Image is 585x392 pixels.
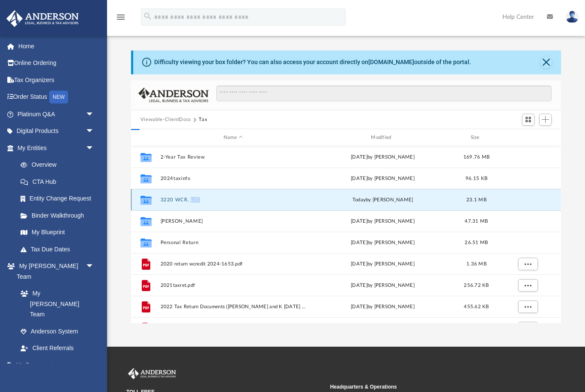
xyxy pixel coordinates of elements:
[12,241,107,258] a: Tax Due Dates
[310,134,456,141] div: Modified
[6,357,103,374] a: My Documentsarrow_drop_down
[86,258,103,275] span: arrow_drop_down
[86,357,103,374] span: arrow_drop_down
[12,173,107,190] a: CTA Hub
[310,260,455,268] div: [DATE] by [PERSON_NAME]
[466,262,487,266] span: 1.36 MB
[566,11,579,23] img: User Pic
[216,85,552,102] input: Search files and folders
[131,146,561,324] div: grid
[160,304,306,309] span: 2022 Tax Return Documents ([PERSON_NAME] and K [DATE] - Client Copy).pdf
[160,240,306,245] button: Personal Return
[12,224,103,241] a: My Blueprint
[135,134,156,141] div: id
[12,207,107,224] a: Binder Walkthrough
[518,322,537,335] button: More options
[310,153,455,161] div: [DATE] by [PERSON_NAME]
[160,134,306,141] div: Name
[6,88,107,106] a: Order StatusNEW
[459,134,493,141] div: Size
[140,116,191,124] button: Viewable-ClientDocs
[330,383,528,391] small: Headquarters & Operations
[143,12,152,21] i: search
[116,12,126,22] i: menu
[49,91,68,103] div: NEW
[4,10,81,27] img: Anderson Advisors Platinum Portal
[310,239,455,247] div: [DATE] by [PERSON_NAME]
[464,283,489,288] span: 256.72 KB
[518,279,537,292] button: More options
[160,176,306,181] button: 2024taxinfo
[518,301,537,313] button: More options
[86,106,103,123] span: arrow_drop_down
[12,156,107,174] a: Overview
[160,154,306,160] button: 2-Year Tax Review
[522,114,535,126] button: Switch to Grid View
[466,176,487,181] span: 96.15 KB
[539,114,552,126] button: Add
[310,196,455,204] div: by [PERSON_NAME]
[466,197,487,202] span: 23.1 MB
[465,219,488,224] span: 47.31 MB
[160,218,306,224] button: [PERSON_NAME]
[12,340,103,357] a: Client Referrals
[160,261,306,267] span: 2020 return wcredit 2024-1653.pdf
[310,175,455,183] div: [DATE] by [PERSON_NAME]
[116,16,126,22] a: menu
[160,283,306,288] span: 2021taxret.pdf
[352,197,366,202] span: today
[199,116,207,124] button: Tax
[465,240,488,245] span: 26.51 MB
[310,218,455,225] div: [DATE] by [PERSON_NAME]
[464,304,489,309] span: 455.62 KB
[368,59,414,65] a: [DOMAIN_NAME]
[12,285,98,323] a: My [PERSON_NAME] Team
[310,282,455,289] div: [DATE] by [PERSON_NAME]
[86,139,103,157] span: arrow_drop_down
[518,258,537,271] button: More options
[154,58,471,67] div: Difficulty viewing your box folder? You can also access your account directly on outside of the p...
[463,155,489,159] span: 169.76 MB
[86,123,103,140] span: arrow_drop_down
[6,106,107,123] a: Platinum Q&Aarrow_drop_down
[6,55,107,72] a: Online Ordering
[6,38,107,55] a: Home
[6,71,107,88] a: Tax Organizers
[6,123,107,140] a: Digital Productsarrow_drop_down
[310,303,455,311] div: [DATE] by [PERSON_NAME]
[6,139,107,156] a: My Entitiesarrow_drop_down
[497,134,557,141] div: id
[12,190,107,207] a: Entity Change Request
[540,56,552,68] button: Close
[160,197,306,203] button: 3220 WCR, LLC
[12,323,103,340] a: Anderson System
[126,368,178,379] img: Anderson Advisors Platinum Portal
[6,258,103,285] a: My [PERSON_NAME] Teamarrow_drop_down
